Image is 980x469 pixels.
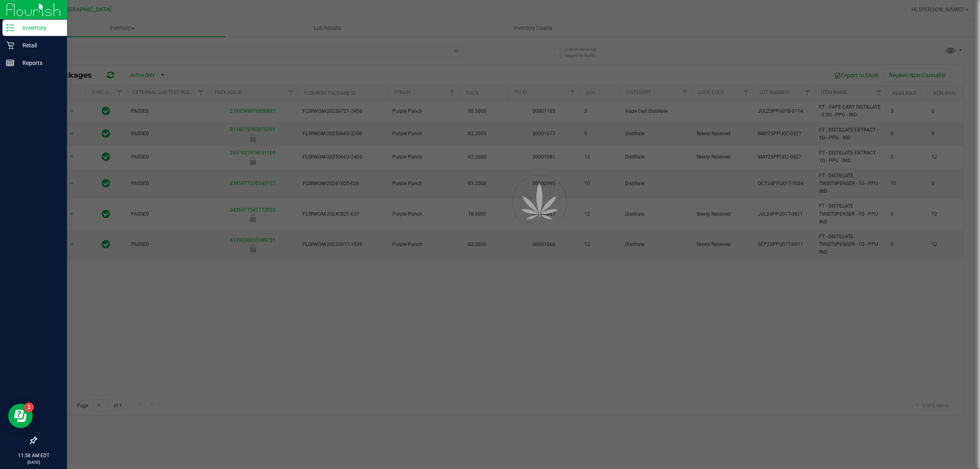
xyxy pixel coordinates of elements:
p: 11:58 AM EDT [4,452,63,459]
inline-svg: Inventory [6,24,14,32]
inline-svg: Reports [6,59,14,67]
p: [DATE] [4,459,63,465]
inline-svg: Retail [6,41,14,49]
p: Inventory [14,23,63,33]
p: Reports [14,58,63,68]
p: Retail [14,40,63,50]
iframe: Resource center [8,404,33,428]
iframe: Resource center unread badge [24,402,34,412]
